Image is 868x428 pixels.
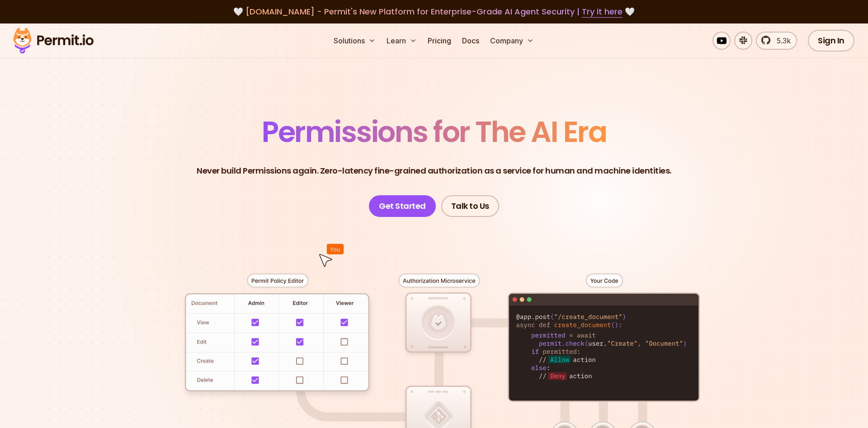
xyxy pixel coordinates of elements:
[808,30,854,52] a: Sign In
[383,32,420,50] button: Learn
[458,32,483,50] a: Docs
[262,112,606,152] span: Permissions for The AI Era
[197,165,671,177] p: Never build Permissions again. Zero-latency fine-grained authorization as a service for human and...
[756,32,797,50] a: 5.3k
[424,32,455,50] a: Pricing
[9,25,98,56] img: Permit logo
[330,32,379,50] button: Solutions
[582,6,623,18] a: Try it here
[245,6,623,17] span: [DOMAIN_NAME] - Permit's New Platform for Enterprise-Grade AI Agent Security |
[22,5,846,18] div: 🤍 🤍
[369,195,436,217] a: Get Started
[486,32,538,50] button: Company
[441,195,499,217] a: Talk to Us
[771,35,791,46] span: 5.3k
